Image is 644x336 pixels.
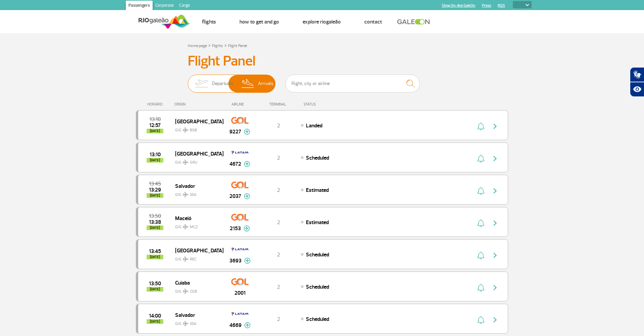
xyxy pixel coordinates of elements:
a: Passengers [126,1,153,11]
span: GIG [175,285,218,295]
span: 2 [277,284,280,290]
img: slider-desembarque [238,75,258,92]
span: 2025-08-26 13:50:00 [149,281,161,286]
img: seta-direita-painel-voo.svg [491,187,499,195]
span: 2025-08-26 13:10:00 [150,117,161,122]
a: How to get and go [239,18,279,25]
span: BSB [190,127,197,133]
a: Contact [364,18,382,25]
span: 2 [277,122,280,129]
span: Salvador [175,310,218,319]
span: 2001 [234,289,246,297]
span: GIG [175,253,218,262]
input: Flight, city or airline [285,75,420,92]
img: destiny_airplane.svg [183,160,189,165]
span: 2025-08-26 12:57:17 [149,123,161,128]
span: GIG [175,317,218,327]
span: Scheduled [306,155,329,161]
a: Corporate [153,1,176,11]
img: mais-info-painel-voo.svg [244,161,250,167]
span: 2153 [230,224,241,233]
span: SSA [190,321,197,327]
img: destiny_airplane.svg [183,127,189,133]
span: Scheduled [306,251,329,258]
span: 2 [277,155,280,161]
a: Shop On-line GaleOn [442,3,475,8]
img: mais-info-painel-voo.svg [244,193,250,199]
span: REC [190,256,197,262]
span: 2037 [229,192,241,200]
div: ORIGIN [174,102,223,107]
span: GIG [175,220,218,230]
img: slider-embarque [191,75,212,92]
span: Departures [212,75,233,92]
span: Scheduled [306,284,329,290]
span: 4672 [229,160,241,168]
img: sino-painel-voo.svg [477,187,484,195]
img: sino-painel-voo.svg [477,155,484,163]
span: SSA [190,192,197,198]
span: Estimated [306,187,329,194]
img: mais-info-painel-voo.svg [244,258,251,264]
h3: Flight Panel [188,53,456,70]
span: [DATE] [147,193,163,198]
div: TERMINAL [257,102,300,107]
img: seta-direita-painel-voo.svg [491,122,499,130]
span: [GEOGRAPHIC_DATA] [175,117,218,126]
img: seta-direita-painel-voo.svg [491,316,499,324]
span: [GEOGRAPHIC_DATA] [175,149,218,158]
a: Explore RIOgaleão [303,18,341,25]
img: mais-info-painel-voo.svg [244,129,250,135]
img: mais-info-painel-voo.svg [244,225,250,232]
span: [DATE] [147,319,163,324]
img: seta-direita-painel-voo.svg [491,155,499,163]
span: 4669 [229,321,241,329]
span: Arrivals [258,75,273,92]
img: destiny_airplane.svg [183,256,189,262]
span: [DATE] [147,129,163,133]
span: 2 [277,251,280,258]
img: seta-direita-painel-voo.svg [491,284,499,292]
img: sino-painel-voo.svg [477,122,484,130]
div: Plugin de acessibilidade da Hand Talk. [630,67,644,97]
span: 2 [277,187,280,194]
a: > [224,41,227,49]
span: 2025-08-26 13:50:00 [149,214,161,218]
span: 2025-08-26 13:29:00 [149,187,161,192]
a: Cargo [176,1,193,11]
span: GIG [175,124,218,133]
span: 2 [277,316,280,323]
img: destiny_airplane.svg [183,321,189,326]
a: Press [482,3,491,8]
a: Flights [212,43,223,48]
a: Home page [188,43,207,48]
a: > [208,41,211,49]
span: MCZ [190,224,198,230]
span: 2025-08-26 13:10:00 [150,152,161,157]
span: Cuiaba [175,278,218,287]
img: destiny_airplane.svg [183,224,189,229]
span: Estimated [306,219,329,226]
a: RQS [498,3,505,8]
span: Salvador [175,181,218,190]
span: [DATE] [147,255,163,259]
span: 2 [277,219,280,226]
span: [GEOGRAPHIC_DATA] [175,246,218,255]
span: 3693 [229,257,241,265]
span: CGB [190,289,197,295]
span: GIG [175,156,218,166]
span: 2025-08-26 13:38:00 [149,220,161,224]
span: GRU [190,160,198,166]
span: GIG [175,188,218,198]
div: HORÁRIO [138,102,174,107]
span: Landed [306,122,322,129]
img: sino-painel-voo.svg [477,316,484,324]
img: sino-painel-voo.svg [477,251,484,259]
img: sino-painel-voo.svg [477,284,484,292]
span: Maceió [175,214,218,222]
div: STATUS [300,102,355,107]
button: Abrir recursos assistivos. [630,82,644,97]
span: [DATE] [147,158,163,163]
span: Scheduled [306,316,329,323]
img: destiny_airplane.svg [183,192,189,197]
